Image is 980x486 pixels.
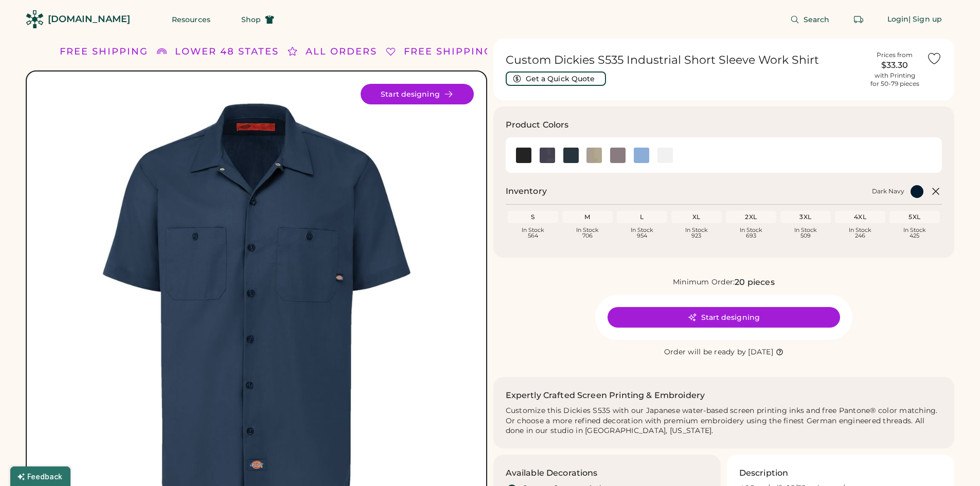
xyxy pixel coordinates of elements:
div: | Sign up [908,14,942,25]
div: LOWER 48 STATES [175,45,279,59]
button: Resources [159,9,223,30]
div: 20 pieces [735,276,774,289]
button: Start designing [608,307,840,328]
button: Shop [229,9,287,30]
button: Search [778,9,842,30]
div: In Stock 509 [782,227,829,239]
div: $33.30 [869,59,920,71]
div: Login [887,14,909,25]
img: Desert Sand Swatch Image [586,148,602,163]
div: Dark Charcoal [540,148,555,163]
div: Order will be ready by [664,347,746,357]
h2: Inventory [506,185,547,197]
div: with Printing for 50-79 pieces [870,71,919,88]
div: In Stock 693 [728,227,774,239]
div: Black [516,148,531,163]
img: Rendered Logo - Screens [26,10,44,28]
img: Light Blue Swatch Image [634,148,649,163]
h3: Available Decorations [506,467,598,479]
div: 4XL [837,213,883,221]
div: Light Blue [634,148,649,163]
div: Prices from [877,51,913,59]
div: ALL ORDERS [306,45,377,59]
iframe: Front Chat [931,440,975,484]
div: In Stock 564 [510,227,556,239]
div: In Stock 954 [619,227,665,239]
img: White Swatch Image [657,148,673,163]
button: Retrieve an order [848,9,869,30]
div: Desert Sand [586,148,602,163]
div: 3XL [782,213,829,221]
div: 2XL [728,213,774,221]
div: XL [673,213,720,221]
div: [DOMAIN_NAME] [48,13,130,26]
div: In Stock 706 [564,227,611,239]
span: Shop [241,16,261,23]
div: Graphite Grey [610,148,626,163]
img: Black Swatch Image [516,148,531,163]
div: Dark Navy [872,187,904,195]
img: Graphite Grey Swatch Image [610,148,626,163]
div: In Stock 923 [673,227,720,239]
button: Start designing [361,84,474,104]
div: L [619,213,665,221]
div: In Stock 425 [892,227,938,239]
span: Search [804,16,830,23]
h3: Product Colors [506,119,569,131]
div: White [657,148,673,163]
div: In Stock 246 [837,227,883,239]
div: Customize this Dickies S535 with our Japanese water-based screen printing inks and free Pantone® ... [506,406,942,437]
img: Dark Charcoal Swatch Image [540,148,555,163]
h2: Expertly Crafted Screen Printing & Embroidery [506,389,705,402]
div: S [510,213,556,221]
div: [DATE] [748,347,773,357]
div: FREE SHIPPING [404,45,492,59]
div: M [564,213,611,221]
div: FREE SHIPPING [60,45,148,59]
div: 5XL [892,213,938,221]
img: Dark Navy Swatch Image [563,148,579,163]
h1: Custom Dickies S535 Industrial Short Sleeve Work Shirt [506,53,863,67]
h3: Description [739,467,789,479]
div: Minimum Order: [673,277,735,287]
div: Dark Navy [563,148,579,163]
button: Get a Quick Quote [506,71,606,86]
